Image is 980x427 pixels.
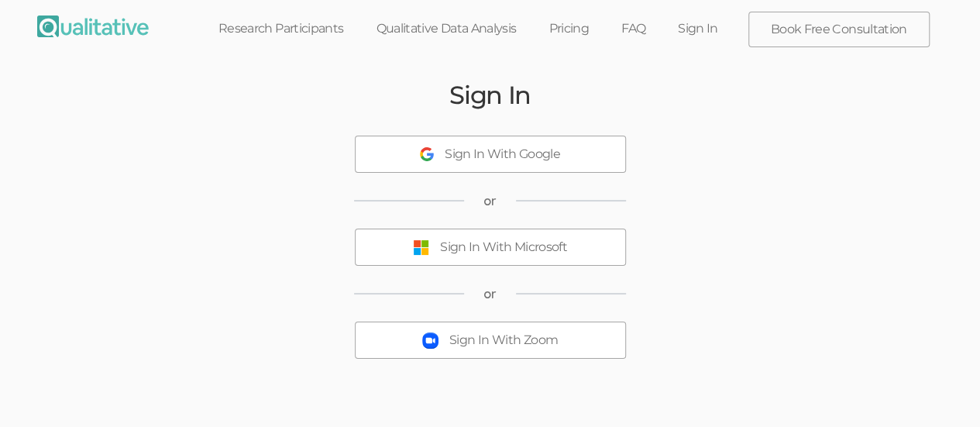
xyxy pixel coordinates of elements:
button: Sign In With Google [355,136,626,173]
a: Pricing [532,12,605,46]
a: Research Participants [202,12,360,46]
a: Sign In [662,12,734,46]
img: Qualitative [37,15,149,37]
div: Sign In With Microsoft [440,239,567,257]
button: Sign In With Microsoft [355,229,626,266]
button: Sign In With Zoom [355,322,626,359]
h2: Sign In [449,81,531,108]
img: Sign In With Google [420,147,434,161]
img: Sign In With Microsoft [413,239,429,256]
div: Sign In With Zoom [449,332,558,350]
a: Qualitative Data Analysis [359,12,532,46]
a: FAQ [605,12,662,46]
div: Sign In With Google [445,146,560,164]
iframe: Chat Widget [903,353,980,427]
span: or [483,285,497,303]
img: Sign In With Zoom [422,332,438,349]
a: Book Free Consultation [749,12,929,46]
span: or [483,192,497,210]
